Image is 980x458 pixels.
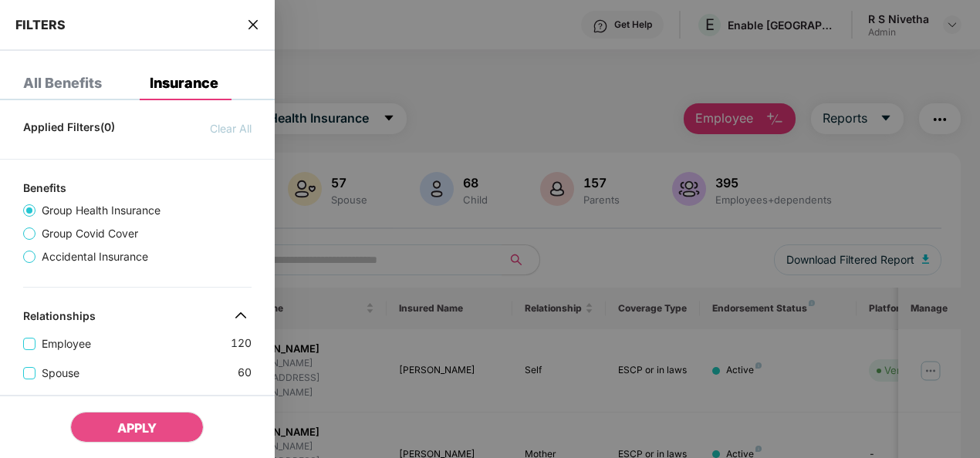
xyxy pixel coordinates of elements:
span: Employee [35,335,97,352]
div: Relationships [23,309,96,328]
span: 120 [231,335,252,352]
span: Mother [35,394,84,411]
span: Clear All [210,120,252,137]
span: Group Covid Cover [35,225,144,242]
span: Applied Filters(0) [23,120,115,137]
span: 60 [238,364,252,382]
span: APPLY [117,420,157,436]
span: close [247,17,259,32]
span: Spouse [35,365,86,382]
span: 94 [238,393,252,411]
span: Accidental Insurance [35,248,154,265]
span: Group Health Insurance [35,202,167,219]
span: FILTERS [15,17,66,32]
div: Insurance [150,76,218,91]
div: All Benefits [23,76,102,91]
button: APPLY [70,412,204,443]
img: svg+xml;base64,PHN2ZyB4bWxucz0iaHR0cDovL3d3dy53My5vcmcvMjAwMC9zdmciIHdpZHRoPSIzMiIgaGVpZ2h0PSIzMi... [228,303,253,328]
